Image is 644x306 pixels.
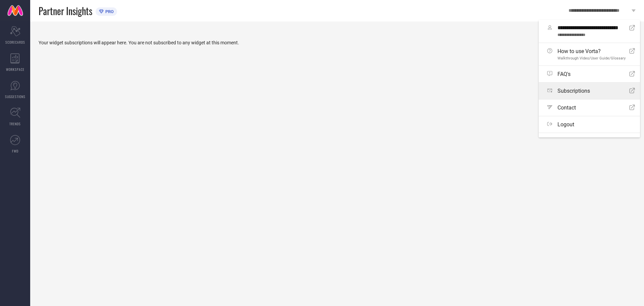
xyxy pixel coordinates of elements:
a: FAQ's [539,66,640,82]
span: How to use Vorta? [557,48,626,54]
span: Logout [557,121,574,128]
span: FWD [12,148,18,154]
a: Subscriptions [539,83,640,99]
span: SCORECARDS [5,40,25,45]
span: PRO [104,9,114,14]
span: SUGGESTIONS [5,94,25,99]
a: Contact [539,99,640,116]
span: Partner Insights [39,4,92,18]
div: Your widget subscriptions will appear here. You are not subscribed to any widget at this moment. [39,32,636,45]
span: FAQ's [557,71,571,77]
span: WORKSPACE [6,67,24,72]
span: Subscriptions [557,88,590,94]
a: How to use Vorta?Walkthrough Video/User Guide/Glossary [539,43,640,65]
span: Contact [557,104,576,111]
span: TRENDS [9,121,21,126]
span: Walkthrough Video/User Guide/Glossary [557,56,626,60]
